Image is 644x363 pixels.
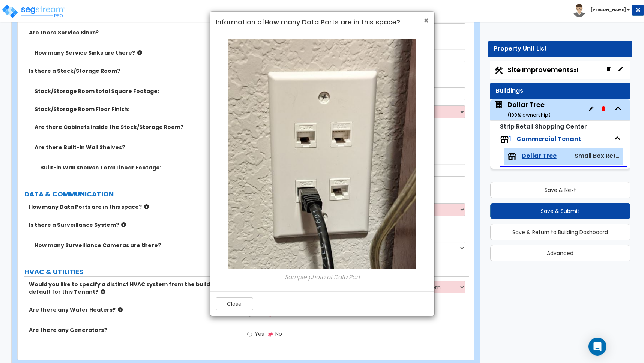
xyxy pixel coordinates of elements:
[216,17,429,27] h4: Information of How many Data Ports are in this space?
[284,273,360,281] em: Sample photo of Data Port
[228,39,416,268] img: 168.JPG
[424,16,429,24] button: Close
[216,297,253,310] button: Close
[588,337,606,355] div: Open Intercom Messenger
[424,15,429,26] span: ×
